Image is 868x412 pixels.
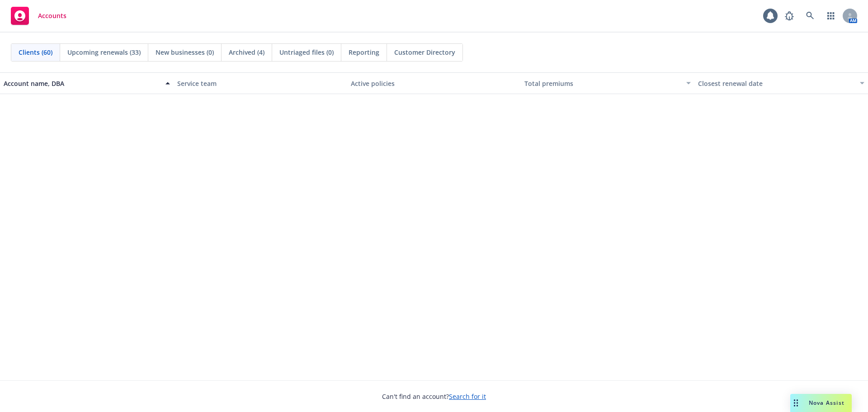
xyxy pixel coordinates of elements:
[382,392,486,401] span: Can't find an account?
[156,47,214,57] span: New businesses (0)
[521,72,694,94] button: Total premiums
[694,72,868,94] button: Closest renewal date
[347,72,521,94] button: Active policies
[809,399,844,407] span: Nova Assist
[394,47,455,57] span: Customer Directory
[4,79,160,88] div: Account name, DBA
[790,394,802,412] div: Drag to move
[449,392,486,401] a: Search for it
[351,79,517,88] div: Active policies
[174,72,347,94] button: Service team
[822,7,840,25] a: Switch app
[67,47,141,57] span: Upcoming renewals (33)
[38,12,66,19] span: Accounts
[698,79,854,88] div: Closest renewal date
[349,47,379,57] span: Reporting
[790,394,852,412] button: Nova Assist
[7,3,70,28] a: Accounts
[780,7,798,25] a: Report a Bug
[524,79,681,88] div: Total premiums
[801,7,819,25] a: Search
[279,47,334,57] span: Untriaged files (0)
[177,79,344,88] div: Service team
[229,47,264,57] span: Archived (4)
[19,47,52,57] span: Clients (60)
